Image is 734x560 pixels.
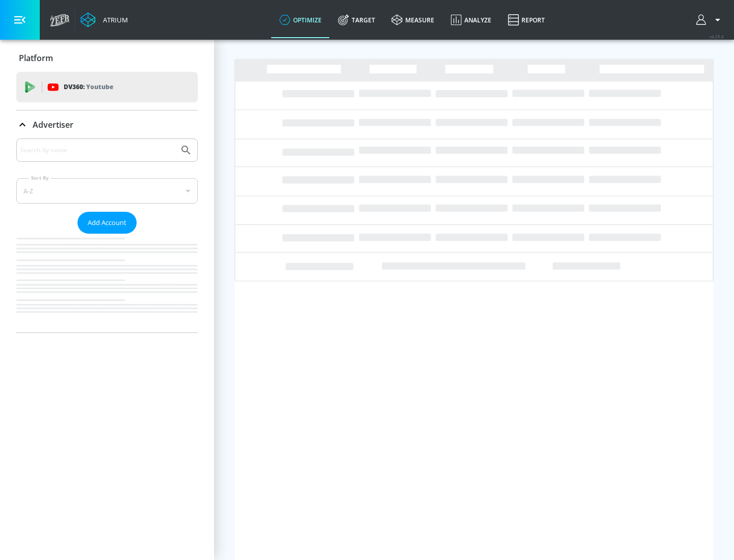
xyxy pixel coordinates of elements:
div: Advertiser [16,110,198,139]
p: DV360: [64,81,113,93]
p: Youtube [86,81,113,92]
label: Sort By [29,175,51,181]
p: Platform [19,52,53,64]
div: DV360: Youtube [16,72,198,102]
a: optimize [271,2,330,38]
div: Advertiser [16,138,198,332]
a: Target [330,2,383,38]
button: Add Account [77,212,137,234]
a: Atrium [81,12,128,27]
a: Analyze [442,2,500,38]
a: measure [383,2,442,38]
nav: list of Advertiser [16,234,198,332]
div: Platform [16,44,198,72]
p: Advertiser [33,119,73,130]
span: Add Account [88,217,126,229]
span: v 4.25.4 [710,34,724,39]
a: Report [500,2,553,38]
div: A-Z [16,178,198,204]
input: Search by name [20,144,175,157]
div: Atrium [99,15,128,24]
